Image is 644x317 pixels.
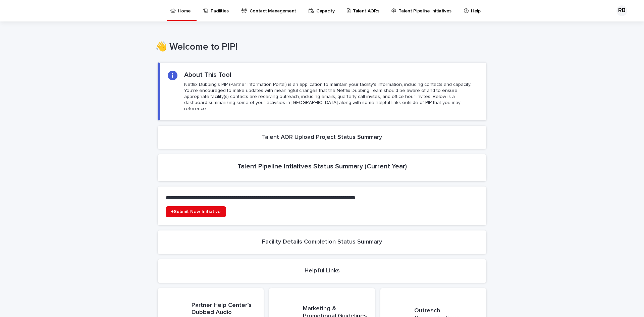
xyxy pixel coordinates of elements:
[237,162,407,170] h2: Talent Pipeline Intiaitves Status Summary (Current Year)
[184,82,478,112] p: Netflix Dubbing's PIP (Partner Information Portal) is an application to maintain your facility's ...
[262,134,382,141] h2: Talent AOR Upload Project Status Summary
[616,5,627,16] div: RB
[155,42,484,53] h1: 👋 Welcome to PIP!
[262,239,382,246] h2: Facility Details Completion Status Summary
[184,71,231,79] h2: About This Tool
[305,267,340,275] h2: Helpful Links
[166,206,226,217] a: +Submit New Initiative
[171,209,221,214] span: +Submit New Initiative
